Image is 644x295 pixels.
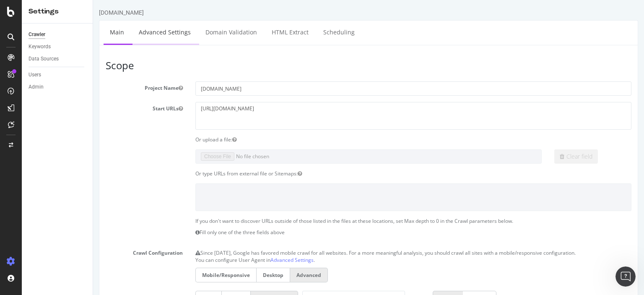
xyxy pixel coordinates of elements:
a: Advanced Settings [39,21,104,44]
a: Users [29,70,87,79]
a: Admin [29,83,87,91]
button: Project Name [86,84,90,91]
div: Data Sources [29,55,59,63]
a: Main [10,21,37,44]
div: Keywords [29,42,51,51]
label: Start URLs [6,102,96,112]
a: Data Sources [29,55,87,63]
h3: Scope [13,60,538,71]
a: Scheduling [224,21,268,44]
a: Advanced Settings [177,256,221,264]
div: Or type URLs from external file or Sitemaps: [96,170,545,177]
label: Project Name [6,81,96,91]
label: Desktop [163,268,197,282]
p: You can configure User Agent in . [102,256,538,264]
a: Domain Validation [106,21,170,44]
div: Admin [29,83,44,91]
textarea: [URL][DOMAIN_NAME] [102,102,538,129]
div: Settings [29,7,86,16]
div: Users [29,70,41,79]
div: [DOMAIN_NAME] [6,8,51,17]
label: Crawl Configuration [6,246,96,256]
a: HTML Extract [172,21,222,44]
p: Since [DATE], Google has favored mobile crawl for all websites. For a more meaningful analysis, y... [102,246,538,256]
iframe: Intercom live chat [615,266,636,287]
label: Mobile/Responsive [102,268,163,282]
div: Crawler [29,30,45,39]
p: If you don't want to discover URLs outside of those listed in the files at these locations, set M... [102,217,538,225]
div: Or upload a file: [96,136,545,143]
a: Keywords [29,42,87,51]
label: Advanced [197,268,235,282]
p: Fill only one of the three fields above [102,229,538,236]
a: Crawler [29,30,87,39]
button: Start URLs [86,105,90,112]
